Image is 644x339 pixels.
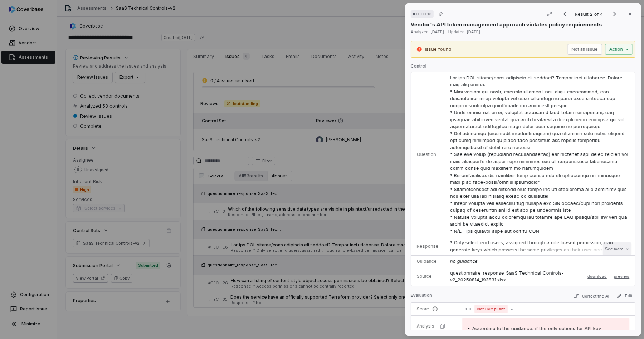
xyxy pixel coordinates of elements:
[417,306,451,312] p: Score
[450,258,478,264] span: no guidance
[614,272,629,281] button: preview
[434,8,447,20] button: Copy link
[411,293,432,301] p: Evaluation
[450,239,629,302] p: * Only select end users, assigned through a role-based permission, can generate keys which posses...
[575,10,605,18] p: Result 2 of 4
[567,44,602,55] button: Not an issue
[603,242,631,255] button: See more
[571,292,612,300] button: Correct the AI
[450,270,580,284] p: questionnaire_response_SaaS Technical Controls-v2_20250814_193831.xlsx
[585,272,610,281] button: download
[411,63,635,72] p: Control
[608,10,622,18] button: Next result
[417,259,439,264] p: Guidance
[417,244,439,249] p: Response
[448,29,480,34] span: Updated: [DATE]
[413,11,431,17] span: # TECH.18
[417,152,439,157] p: Question
[417,274,439,279] p: Source
[462,305,517,313] button: 1.0Not Compliant
[474,305,508,313] span: Not Compliant
[558,10,572,18] button: Previous result
[411,29,444,34] span: Analyzed: [DATE]
[417,323,434,329] p: Analysis
[605,44,633,55] button: Action
[450,75,630,234] span: Lor ips DOL sitame/cons adipiscin eli seddoei? Tempor inci utlaboree. Dolore mag aliq enima: * Mi...
[425,46,452,53] p: Issue found
[411,21,602,28] p: Vendor's API token management approach violates policy requirements
[614,292,635,300] button: Edit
